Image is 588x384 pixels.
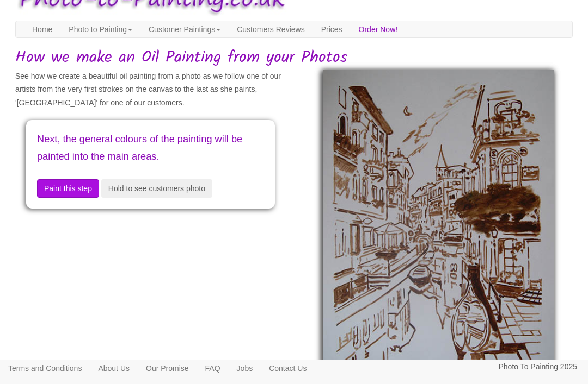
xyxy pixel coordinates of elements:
[138,360,197,376] a: Our Promise
[261,360,315,376] a: Contact Us
[37,179,99,198] button: Paint this step
[15,70,286,110] p: See how we create a beautiful oil painting from a photo as we follow one of our artists from the ...
[15,49,573,67] h1: How we make an Oil Painting from your Photos
[101,179,212,198] button: Hold to see customers photo
[140,21,229,37] a: Customer Paintings
[498,360,577,374] p: Photo To Painting 2025
[24,21,60,37] a: Home
[351,21,406,37] a: Order Now!
[229,360,261,376] a: Jobs
[60,21,140,37] a: Photo to Painting
[90,360,138,376] a: About Us
[313,21,351,37] a: Prices
[37,131,264,166] p: Next, the general colours of the painting will be painted into the main areas.
[229,21,313,37] a: Customers Reviews
[197,360,229,376] a: FAQ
